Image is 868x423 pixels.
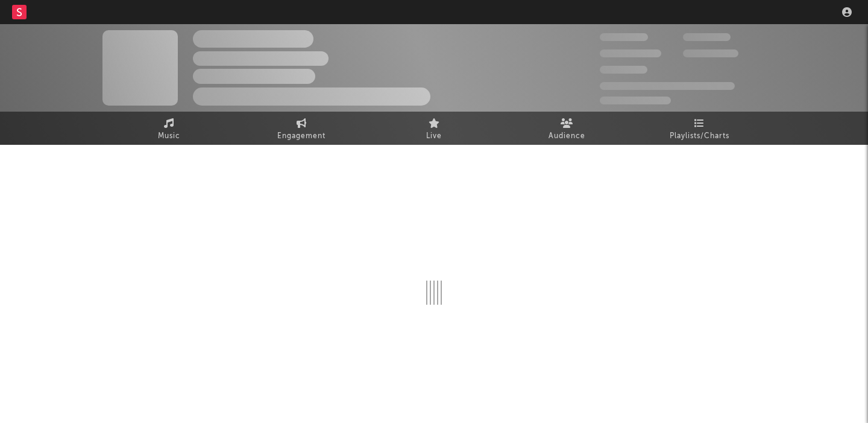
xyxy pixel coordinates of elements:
span: Live [426,129,442,144]
a: Audience [500,112,633,145]
span: Engagement [277,129,325,144]
span: Jump Score: 85.0 [600,97,671,104]
span: Playlists/Charts [670,129,729,144]
span: 100,000 [683,33,731,41]
a: Playlists/Charts [633,112,766,145]
span: 100,000 [600,66,647,74]
a: Live [368,112,500,145]
span: Music [158,129,180,144]
a: Music [102,112,235,145]
span: 300,000 [600,33,648,41]
span: 50,000,000 Monthly Listeners [600,82,735,90]
span: 1,000,000 [683,49,738,57]
span: Audience [549,129,585,144]
span: 50,000,000 [600,49,661,57]
a: Engagement [235,112,368,145]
